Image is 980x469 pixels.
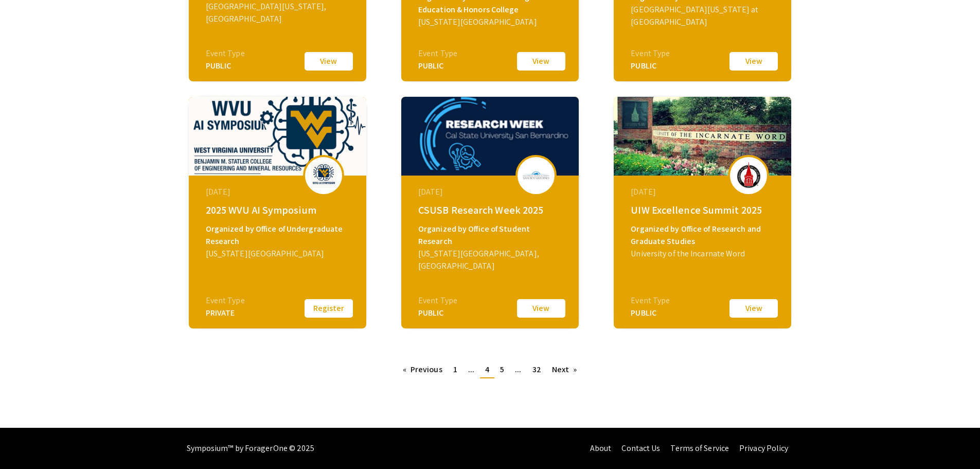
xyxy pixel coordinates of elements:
[189,97,366,176] img: 2025-wvu-ai-symposium_eventCoverPhoto_5efd8b__thumb.png
[398,362,583,378] ul: Pagination
[8,423,44,461] iframe: Chat
[515,364,521,375] span: ...
[303,298,354,319] button: Register
[206,294,245,307] div: Event Type
[206,307,245,319] div: PRIVATE
[614,97,791,176] img: uiw-excellence-summit-2025_eventCoverPhoto_8b1491__thumb.png
[418,248,564,272] div: [US_STATE][GEOGRAPHIC_DATA], [GEOGRAPHIC_DATA]
[206,186,352,198] div: [DATE]
[206,223,352,248] div: Organized by Office of Undergraduate Research
[453,364,457,375] span: 1
[515,50,567,72] button: View
[547,362,582,377] a: Next page
[631,223,777,248] div: Organized by Office of Research and Graduate Studies
[728,50,779,72] button: View
[739,443,788,454] a: Privacy Policy
[590,443,612,454] a: About
[206,248,352,260] div: [US_STATE][GEOGRAPHIC_DATA]
[418,294,457,307] div: Event Type
[728,298,779,319] button: View
[670,443,729,454] a: Terms of Service
[418,47,457,60] div: Event Type
[631,202,777,218] div: UIW Excellence Summit 2025
[631,294,670,307] div: Event Type
[187,428,315,469] div: Symposium™ by ForagerOne © 2025
[418,186,564,198] div: [DATE]
[631,186,777,198] div: [DATE]
[401,97,579,176] img: csusb-research-week-2025_eventCoverPhoto_802233__thumb.png
[418,202,564,218] div: CSUSB Research Week 2025
[206,202,352,218] div: 2025 WVU AI Symposium
[468,364,474,375] span: ...
[418,307,457,319] div: PUBLIC
[500,364,504,375] span: 5
[398,362,448,377] a: Previous page
[621,443,660,454] a: Contact Us
[303,50,354,72] button: View
[521,169,551,182] img: csusb-research-week-2025_eventLogo_647923_.png
[515,298,567,319] button: View
[418,16,564,28] div: [US_STATE][GEOGRAPHIC_DATA]
[206,47,245,60] div: Event Type
[485,364,489,375] span: 4
[418,60,457,72] div: PUBLIC
[631,47,670,60] div: Event Type
[532,364,541,375] span: 32
[631,60,670,72] div: PUBLIC
[733,162,764,188] img: uiw-excellence-summit-2025_eventLogo_e09336_.png
[631,4,777,28] div: [GEOGRAPHIC_DATA][US_STATE] at [GEOGRAPHIC_DATA]
[631,307,670,319] div: PUBLIC
[308,162,339,188] img: 2025-wvu-ai-symposium_eventLogo_81a7b7_.png
[206,60,245,72] div: PUBLIC
[206,1,352,25] div: [GEOGRAPHIC_DATA][US_STATE], [GEOGRAPHIC_DATA]
[631,248,777,260] div: University of the Incarnate Word
[418,223,564,248] div: Organized by Office of Student Research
